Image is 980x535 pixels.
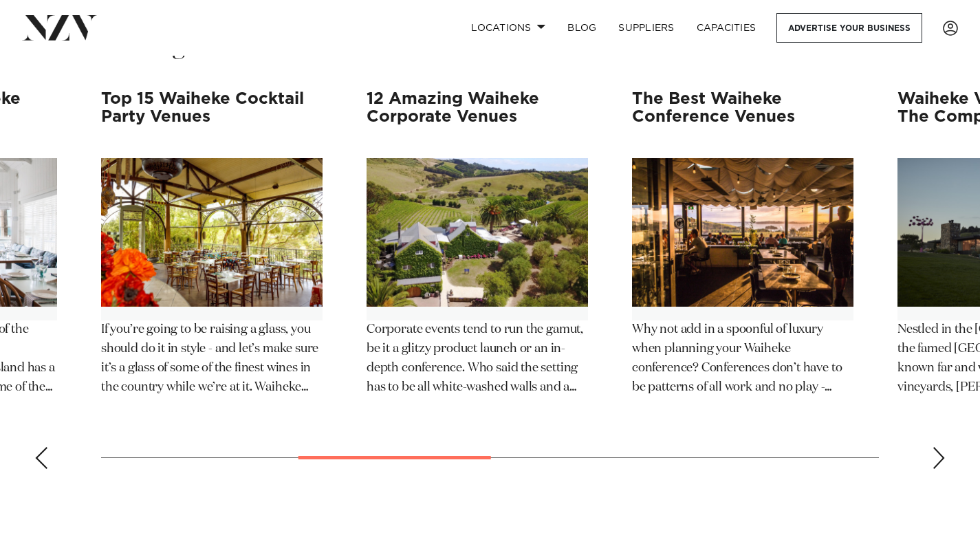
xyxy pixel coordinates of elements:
a: Locations [460,13,556,43]
h3: Top 15 Waiheke Cocktail Party Venues [101,90,323,144]
img: 12 Amazing Waiheke Corporate Venues [367,158,588,307]
a: SUPPLIERS [607,13,685,43]
swiper-slide: 5 / 12 [367,90,588,414]
img: Top 15 Waiheke Cocktail Party Venues [101,158,323,307]
swiper-slide: 4 / 12 [101,90,323,414]
h3: 12 Amazing Waiheke Corporate Venues [367,90,588,144]
img: nzv-logo.png [22,15,97,40]
swiper-slide: 6 / 12 [632,90,853,414]
a: Capacities [686,13,767,43]
p: If you’re going to be raising a glass, you should do it in style - and let’s make sure it’s a gla... [101,320,323,397]
p: Why not add in a spoonful of luxury when planning your Waiheke conference? Conferences don’t have... [632,320,853,397]
a: 12 Amazing Waiheke Corporate Venues 12 Amazing Waiheke Corporate Venues Corporate events tend to ... [367,90,588,397]
a: Advertise your business [776,13,922,43]
p: Corporate events tend to run the gamut, be it a glitzy product launch or an in-depth conference. ... [367,320,588,397]
a: The Best Waiheke Conference Venues The Best Waiheke Conference Venues Why not add in a spoonful o... [632,90,853,397]
a: Top 15 Waiheke Cocktail Party Venues Top 15 Waiheke Cocktail Party Venues If you’re going to be r... [101,90,323,397]
img: The Best Waiheke Conference Venues [632,158,853,307]
a: BLOG [556,13,607,43]
h3: The Best Waiheke Conference Venues [632,90,853,144]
